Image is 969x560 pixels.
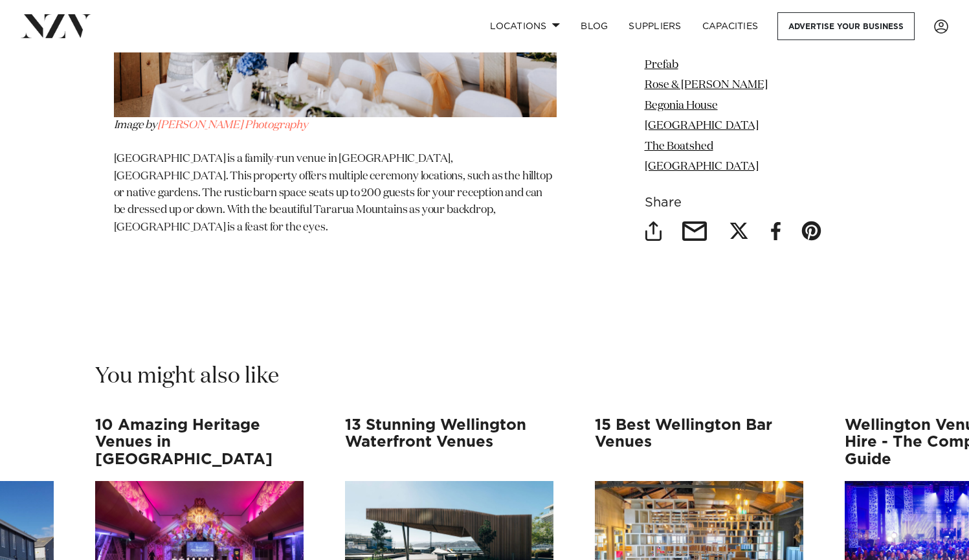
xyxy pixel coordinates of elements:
[345,417,553,468] h3: 13 Stunning Wellington Waterfront Venues
[21,14,91,38] img: nzv-logo.png
[595,417,803,468] h3: 15 Best Wellington Bar Venues
[645,100,718,111] a: Begonia House
[645,196,856,210] h6: Share
[157,120,308,131] a: [PERSON_NAME] Photography
[618,12,691,40] a: SUPPLIERS
[95,417,304,468] h3: 10 Amazing Heritage Venues in [GEOGRAPHIC_DATA]
[95,362,279,391] h2: You might also like
[114,153,552,232] span: [GEOGRAPHIC_DATA] is a family-run venue in [GEOGRAPHIC_DATA], [GEOGRAPHIC_DATA]. This property of...
[645,140,713,151] a: The Boatshed
[480,12,570,40] a: Locations
[645,80,768,91] a: Rose & [PERSON_NAME]
[114,120,308,131] em: Image by
[692,12,769,40] a: Capacities
[570,12,618,40] a: BLOG
[645,161,759,172] a: [GEOGRAPHIC_DATA]
[645,120,759,131] a: [GEOGRAPHIC_DATA]
[777,12,915,40] a: Advertise your business
[645,60,678,71] a: Prefab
